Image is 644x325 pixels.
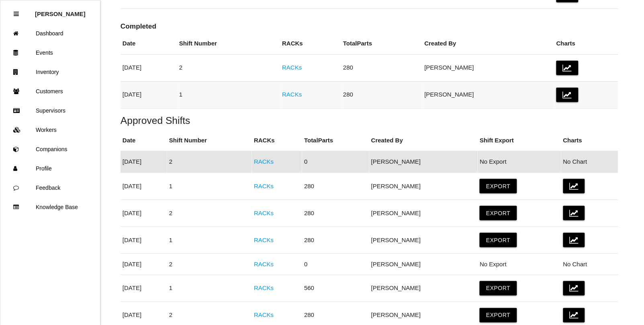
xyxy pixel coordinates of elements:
td: 0 [302,151,369,173]
th: Shift Number [167,130,252,151]
td: 280 [341,54,422,81]
td: 2 [167,151,252,173]
th: Shift Number [177,33,280,54]
th: Total Parts [341,33,422,54]
a: Supervisors [0,101,100,120]
a: RACKs [254,183,274,189]
a: Feedback [0,178,100,197]
td: 2 [177,54,280,81]
td: 280 [302,200,369,226]
a: Profile [0,159,100,178]
a: Knowledge Base [0,197,100,217]
td: [PERSON_NAME] [423,81,554,108]
td: 1 [177,81,280,108]
td: 2 [167,200,252,226]
td: [PERSON_NAME] [369,200,478,226]
td: [DATE] [121,200,167,226]
a: RACKs [254,158,274,165]
td: [DATE] [121,151,167,173]
td: 280 [302,226,369,253]
td: [PERSON_NAME] [423,54,554,81]
td: [DATE] [121,173,167,200]
th: Total Parts [302,130,369,151]
td: [DATE] [121,54,177,81]
td: [DATE] [121,81,177,108]
td: 1 [167,275,252,302]
a: Companions [0,140,100,159]
td: 280 [302,173,369,200]
td: No Chart [561,253,618,275]
td: [PERSON_NAME] [369,151,478,173]
a: Customers [0,82,100,101]
a: Dashboard [0,24,100,43]
td: 0 [302,253,369,275]
a: RACKs [254,261,274,267]
td: No Chart [561,151,618,173]
td: [DATE] [121,226,167,253]
button: Export [480,281,517,296]
td: 560 [302,275,369,302]
th: Charts [561,130,618,151]
div: Close [14,4,19,24]
a: RACKs [254,237,274,243]
b: Completed [121,22,156,30]
td: [DATE] [121,275,167,302]
button: Export [480,179,517,193]
p: Rosie Blandino [35,4,86,17]
th: RACKs [280,33,341,54]
a: Workers [0,120,100,140]
a: RACKs [282,64,302,71]
button: Export [480,308,517,323]
button: Export [480,233,517,247]
button: Export [480,206,517,220]
td: [DATE] [121,253,167,275]
a: Inventory [0,62,100,82]
th: Created By [423,33,554,54]
a: RACKs [254,312,274,319]
th: Date [121,130,167,151]
h5: Approved Shifts [121,115,618,126]
td: 1 [167,173,252,200]
td: [PERSON_NAME] [369,173,478,200]
th: Created By [369,130,478,151]
th: Shift Export [478,130,561,151]
th: Charts [554,33,618,54]
td: [PERSON_NAME] [369,253,478,275]
a: RACKs [254,285,274,292]
a: RACKs [254,210,274,216]
td: [PERSON_NAME] [369,226,478,253]
td: 280 [341,81,422,108]
td: 1 [167,226,252,253]
th: Date [121,33,177,54]
td: No Export [478,151,561,173]
th: RACKs [252,130,302,151]
a: RACKs [282,91,302,98]
td: [PERSON_NAME] [369,275,478,302]
td: No Export [478,253,561,275]
a: Events [0,43,100,62]
td: 2 [167,253,252,275]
